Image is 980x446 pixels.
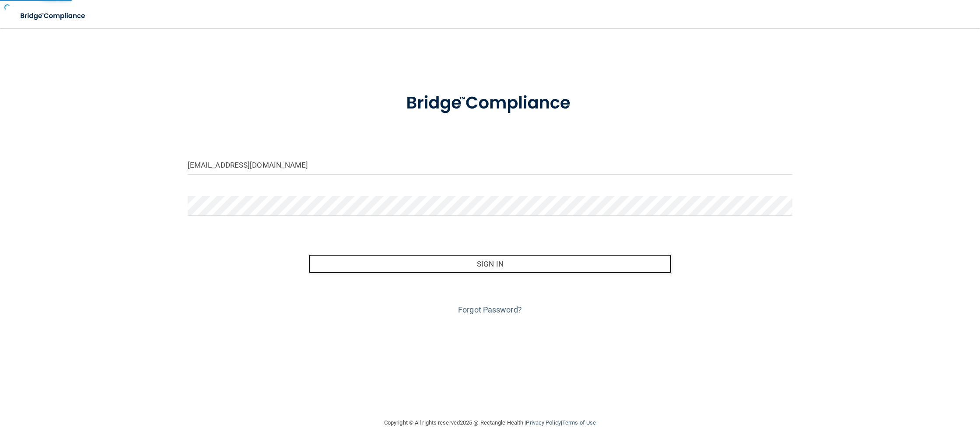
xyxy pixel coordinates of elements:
[388,81,592,126] img: bridge_compliance_login_screen.278c3ca4.svg
[188,155,792,175] input: Email
[330,409,650,437] div: Copyright © All rights reserved 2025 @ Rectangle Health | |
[13,7,94,25] img: bridge_compliance_login_screen.278c3ca4.svg
[458,305,522,314] a: Forgot Password?
[562,419,596,426] a: Terms of Use
[308,254,671,274] button: Sign In
[526,419,560,426] a: Privacy Policy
